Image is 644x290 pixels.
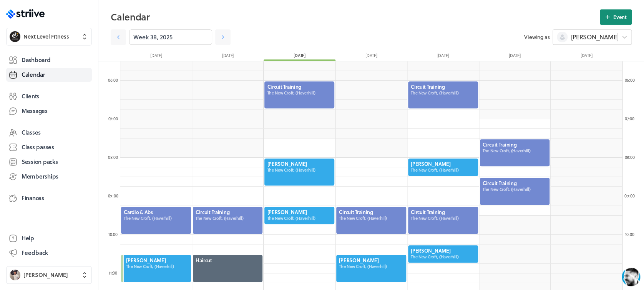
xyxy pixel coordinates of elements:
[105,231,121,237] div: 10
[120,238,130,244] g: />
[600,9,632,25] button: Event
[6,140,92,154] a: Class passes
[571,33,618,41] span: [PERSON_NAME]
[622,193,637,199] div: 09
[129,29,212,45] input: YYYY-M-D
[6,89,92,103] a: Clients
[22,172,58,180] span: Memberships
[622,154,637,160] div: 08
[6,53,92,67] a: Dashboard
[629,192,634,199] span: :00
[113,154,118,160] span: :00
[23,33,69,40] span: Next Level Fitness
[479,52,551,61] div: [DATE]
[22,107,48,115] span: Messages
[111,9,600,25] h2: Calendar
[6,231,92,245] a: Help
[22,71,45,79] span: Calendar
[629,77,634,83] span: :00
[22,143,54,151] span: Class passes
[22,249,48,257] span: Feedback
[629,115,634,122] span: :00
[407,52,479,61] div: [DATE]
[10,270,20,280] img: Ben Robinson
[6,104,92,118] a: Messages
[122,239,128,243] tspan: GIF
[23,271,68,279] span: [PERSON_NAME]
[524,33,549,41] span: Viewing as
[22,158,58,166] span: Session packs
[113,192,118,199] span: :00
[105,154,121,160] div: 08
[6,28,92,46] button: Next Level FitnessNext Level Fitness
[6,155,92,169] a: Session packs
[6,68,92,82] a: Calendar
[550,52,622,61] div: [DATE]
[112,231,118,238] span: :00
[23,5,144,20] div: US[PERSON_NAME]Back in a few hours
[622,268,640,286] iframe: gist-messenger-bubble-iframe
[22,92,39,100] span: Clients
[622,231,637,237] div: 10
[105,270,121,276] div: 11
[6,191,92,205] a: Finances
[10,31,20,42] img: Next Level Fitness
[6,266,92,284] button: Ben Robinson[PERSON_NAME]
[6,246,92,260] button: Feedback
[629,231,634,238] span: :00
[622,116,637,121] div: 07
[112,115,118,122] span: :00
[43,5,93,13] div: [PERSON_NAME]
[23,5,37,19] img: US
[43,14,93,19] div: Back in a few hours
[264,52,335,61] div: [DATE]
[22,56,50,64] span: Dashboard
[622,77,637,83] div: 06
[192,52,264,61] div: [DATE]
[105,116,121,121] div: 07
[613,13,627,20] span: Event
[113,77,118,83] span: :00
[629,154,634,160] span: :00
[6,170,92,184] a: Memberships
[22,194,44,202] span: Finances
[117,231,133,252] button: />GIF
[22,234,34,242] span: Help
[120,52,192,61] div: [DATE]
[105,77,121,83] div: 06
[6,126,92,140] a: Classes
[105,193,121,199] div: 09
[112,270,117,276] span: :00
[22,128,41,137] span: Classes
[335,52,407,61] div: [DATE]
